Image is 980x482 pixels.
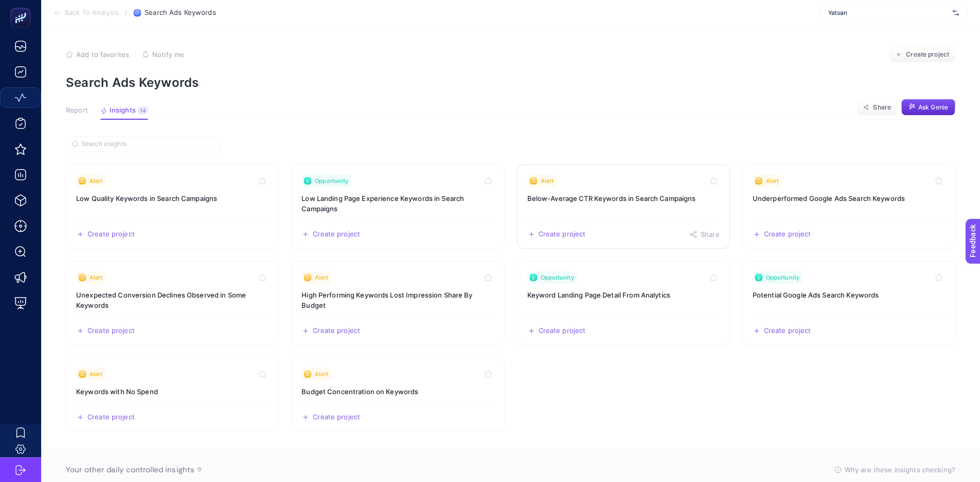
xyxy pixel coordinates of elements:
span: Create project [764,230,811,238]
span: Insights [110,106,136,115]
span: Create project [87,413,135,421]
span: Add to favorites [76,50,129,59]
button: Create a new project based on this insight [76,327,135,335]
span: Create project [313,327,360,335]
h3: Insight title [753,193,945,203]
span: Create project [87,230,135,238]
span: Alert [315,273,328,282]
span: Create project [313,413,360,421]
button: Create a new project based on this insight [76,413,135,421]
span: Feedback [6,3,39,11]
button: Create a new project based on this insight [301,413,360,421]
span: / [125,8,128,16]
img: svg%3e [953,8,959,18]
button: Toggle favorite [482,175,494,187]
button: Share this insight [689,230,720,238]
button: Toggle favorite [256,271,269,284]
h3: Insight title [753,290,945,300]
button: Toggle favorite [707,271,720,284]
a: View insight titled [291,164,504,249]
span: Create project [539,230,586,238]
button: Create a new project based on this insight [753,230,811,238]
span: Opportunity [541,273,574,282]
button: Share [857,99,897,116]
div: 14 [138,106,148,115]
h3: Insight title [301,193,494,214]
button: Toggle favorite [707,175,720,187]
span: Create project [87,327,135,335]
span: Yatsan [828,9,949,17]
a: View insight titled [517,261,730,345]
button: Toggle favorite [933,271,945,284]
span: Back To Analysis [65,9,119,17]
section: Insight Packages [66,164,955,432]
h3: Insight title [301,290,494,310]
span: Your other daily controlled insights [66,465,194,475]
span: Ask Genie [918,103,948,112]
span: Share [873,103,891,112]
a: View insight titled [517,164,730,249]
span: Create project [313,230,360,238]
span: Share [701,230,720,238]
button: Toggle favorite [256,175,269,187]
span: Report [66,106,88,115]
span: Opportunity [766,273,799,282]
h3: Insight title [76,386,269,397]
button: Toggle favorite [256,368,269,380]
span: Notify me [152,50,184,59]
button: Toggle favorite [482,368,494,380]
a: View insight titled [66,261,279,345]
input: Search [81,140,214,148]
button: Create a new project based on this insight [76,230,135,238]
button: Toggle favorite [482,271,494,284]
span: Alert [541,177,554,185]
h3: Insight title [527,290,720,300]
span: Alert [315,370,328,378]
h3: Insight title [76,290,269,310]
button: Create a new project based on this insight [301,327,360,335]
button: Create project [889,46,955,63]
a: View insight titled [742,261,955,345]
button: Create a new project based on this insight [753,327,811,335]
span: Alert [90,370,103,378]
span: Opportunity [315,177,348,185]
a: View insight titled [742,164,955,249]
button: Create a new project based on this insight [527,230,586,238]
a: View insight titled [66,164,279,249]
a: View insight titled [291,261,504,345]
button: Notify me [142,50,184,59]
span: Create project [539,327,586,335]
span: Why are these insights checking? [845,465,955,475]
button: Add to favorites [66,50,129,59]
a: View insight titled [291,358,504,432]
button: Create a new project based on this insight [301,230,360,238]
span: Search Ads Keywords [145,9,216,17]
button: Toggle favorite [933,175,945,187]
h3: Insight title [301,386,494,397]
button: Ask Genie [901,99,955,116]
span: Create project [906,50,949,59]
h3: Insight title [76,193,269,203]
span: Alert [766,177,779,185]
button: Create a new project based on this insight [527,327,586,335]
h3: Insight title [527,193,720,203]
span: Alert [90,273,103,282]
span: Alert [90,177,103,185]
span: Create project [764,327,811,335]
a: View insight titled [66,358,279,432]
p: Search Ads Keywords [66,75,955,90]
